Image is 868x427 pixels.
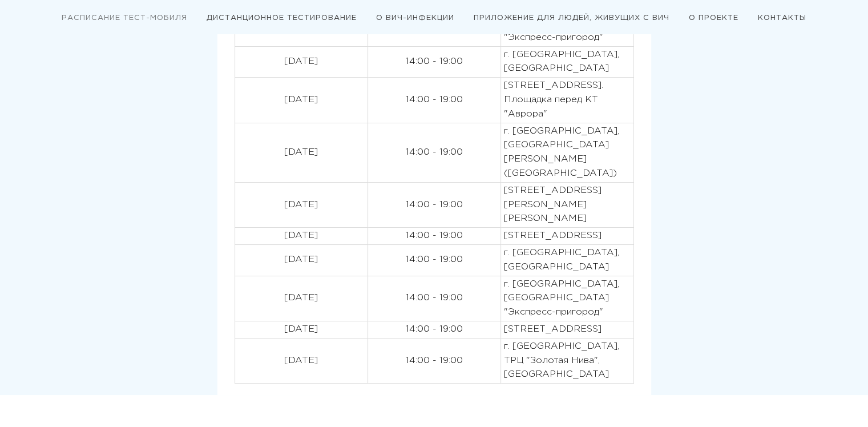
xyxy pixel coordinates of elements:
[504,124,631,181] p: г. [GEOGRAPHIC_DATA], [GEOGRAPHIC_DATA][PERSON_NAME] ([GEOGRAPHIC_DATA])
[207,15,357,21] a: ДИСТАНЦИОННОЕ ТЕСТИРОВАНИЕ
[238,229,365,243] p: [DATE]
[504,79,631,121] p: [STREET_ADDRESS]. Площадка перед КТ "Аврора"
[238,93,365,107] p: [DATE]
[504,48,631,76] p: г. [GEOGRAPHIC_DATA], [GEOGRAPHIC_DATA]
[758,15,806,21] a: КОНТАКТЫ
[371,354,498,368] p: 14:00 - 19:00
[504,184,631,226] p: [STREET_ADDRESS][PERSON_NAME][PERSON_NAME]
[371,229,498,243] p: 14:00 - 19:00
[238,55,365,69] p: [DATE]
[371,93,498,107] p: 14:00 - 19:00
[504,340,631,382] p: г. [GEOGRAPHIC_DATA], ТРЦ "Золотая Нива", [GEOGRAPHIC_DATA]
[238,354,365,368] p: [DATE]
[371,253,498,267] p: 14:00 - 19:00
[238,146,365,160] p: [DATE]
[504,323,631,337] p: [STREET_ADDRESS]
[238,198,365,212] p: [DATE]
[371,291,498,305] p: 14:00 - 19:00
[474,15,669,21] a: ПРИЛОЖЕНИЕ ДЛЯ ЛЮДЕЙ, ЖИВУЩИХ С ВИЧ
[371,198,498,212] p: 14:00 - 19:00
[238,291,365,305] p: [DATE]
[238,253,365,267] p: [DATE]
[689,15,738,21] a: О ПРОЕКТЕ
[376,15,454,21] a: О ВИЧ-ИНФЕКЦИИ
[238,323,365,337] p: [DATE]
[371,55,498,69] p: 14:00 - 19:00
[371,146,498,160] p: 14:00 - 19:00
[504,229,631,243] p: [STREET_ADDRESS]
[371,323,498,337] p: 14:00 - 19:00
[62,15,187,21] a: РАСПИСАНИЕ ТЕСТ-МОБИЛЯ
[504,277,631,320] p: г. [GEOGRAPHIC_DATA], [GEOGRAPHIC_DATA] "Экспресс-пригород"
[504,246,631,275] p: г. [GEOGRAPHIC_DATA], [GEOGRAPHIC_DATA]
